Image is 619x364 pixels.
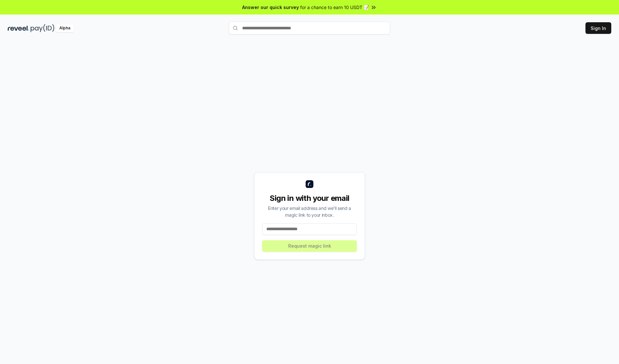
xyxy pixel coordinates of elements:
img: logo_small [306,180,313,188]
div: Alpha [56,24,74,32]
div: Sign in with your email [262,193,357,203]
span: Answer our quick survey [242,4,299,11]
button: Sign In [585,22,611,34]
span: for a chance to earn 10 USDT 📝 [300,4,369,11]
div: Enter your email address and we’ll send a magic link to your inbox. [262,205,357,218]
img: reveel_dark [8,24,29,32]
img: pay_id [31,24,54,32]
